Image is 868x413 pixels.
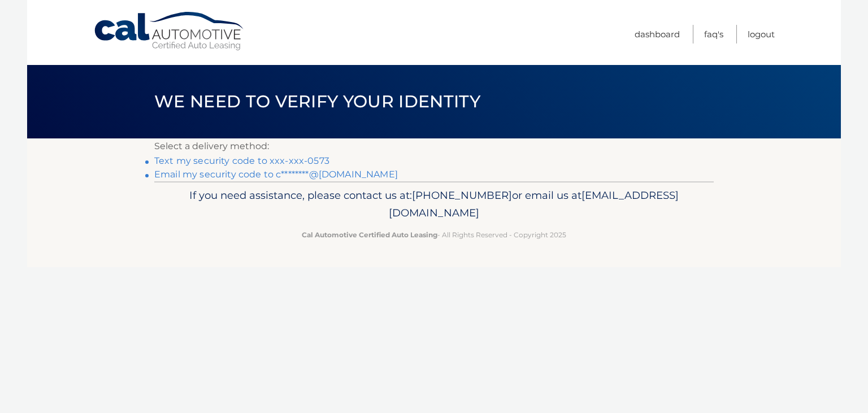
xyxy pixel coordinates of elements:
[748,25,775,44] a: Logout
[154,169,398,180] a: Email my security code to c********@[DOMAIN_NAME]
[154,138,714,154] p: Select a delivery method:
[93,11,246,51] a: Cal Automotive
[162,186,706,223] p: If you need assistance, please contact us at: or email us at
[704,25,723,44] a: FAQ's
[154,155,329,166] a: Text my security code to xxx-xxx-0573
[162,229,706,241] p: - All Rights Reserved - Copyright 2025
[154,91,480,112] span: We need to verify your identity
[412,189,512,202] span: [PHONE_NUMBER]
[302,231,437,239] strong: Cal Automotive Certified Auto Leasing
[635,25,680,44] a: Dashboard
